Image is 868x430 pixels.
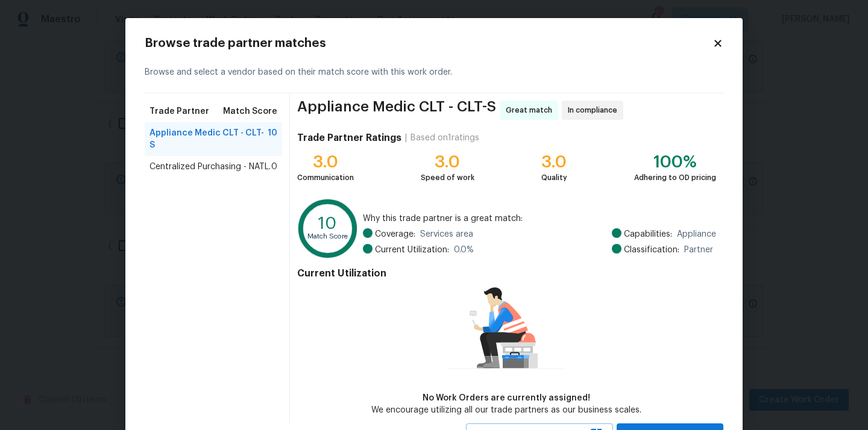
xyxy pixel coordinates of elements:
[297,172,354,184] div: Communication
[145,52,723,93] div: Browse and select a vendor based on their match score with this work order.
[268,127,277,151] span: 10
[420,228,473,240] span: Services area
[318,215,337,232] text: 10
[297,101,496,120] span: Appliance Medic CLT - CLT-S
[307,233,348,240] text: Match Score
[371,392,641,404] div: No Work Orders are currently assigned!
[410,132,479,144] div: Based on 1 ratings
[149,127,268,151] span: Appliance Medic CLT - CLT-S
[568,104,622,116] span: In compliance
[271,161,277,173] span: 0
[149,105,209,117] span: Trade Partner
[297,132,401,144] h4: Trade Partner Ratings
[634,172,716,184] div: Adhering to OD pricing
[506,104,557,116] span: Great match
[541,156,567,168] div: 3.0
[454,244,474,256] span: 0.0 %
[677,228,716,240] span: Appliance
[624,244,679,256] span: Classification:
[297,267,716,279] h4: Current Utilization
[223,105,277,117] span: Match Score
[421,156,474,168] div: 3.0
[145,37,712,49] h2: Browse trade partner matches
[363,213,716,225] span: Why this trade partner is a great match:
[684,244,713,256] span: Partner
[401,132,410,144] div: |
[541,172,567,184] div: Quality
[149,161,271,173] span: Centralized Purchasing - NATL.
[371,404,641,416] div: We encourage utilizing all our trade partners as our business scales.
[634,156,716,168] div: 100%
[421,172,474,184] div: Speed of work
[624,228,672,240] span: Capabilities:
[297,156,354,168] div: 3.0
[375,244,449,256] span: Current Utilization:
[375,228,415,240] span: Coverage:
